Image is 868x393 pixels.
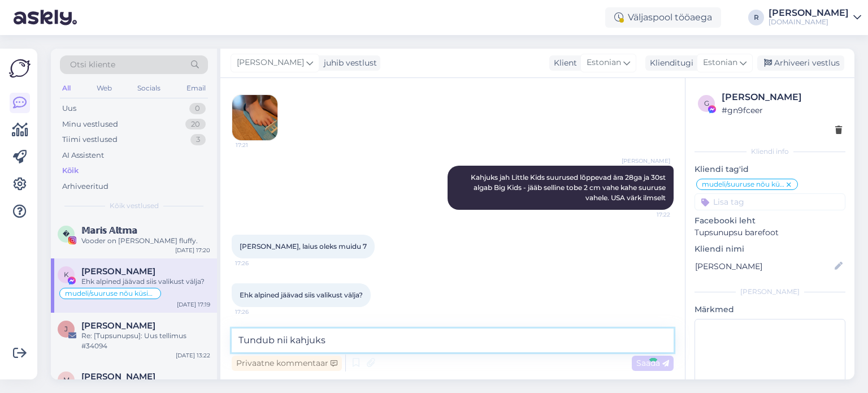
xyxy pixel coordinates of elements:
span: 17:21 [236,141,278,149]
span: Kõik vestlused [110,201,159,211]
div: Socials [135,81,163,96]
div: Ehk alpined jäävad siis valikust välja? [81,277,210,287]
span: Mari-Liis [81,372,155,382]
div: Minu vestlused [62,119,118,130]
span: M [63,375,70,384]
a: [PERSON_NAME][DOMAIN_NAME] [769,8,861,27]
div: [DATE] 17:20 [175,246,210,254]
span: mudeli/suuruse nõu küsimine [702,181,785,188]
div: Kliendi info [695,146,845,157]
div: [PERSON_NAME] [769,8,849,18]
span: 𝕄𝕒𝕣𝕚𝕤 𝔸𝕝𝕥𝕞𝕒 [81,226,137,236]
span: [PERSON_NAME] [237,57,304,69]
span: mudeli/suuruse nõu küsimine [65,290,155,297]
div: Arhiveeri vestlus [757,55,844,71]
div: Web [94,81,114,96]
img: Attachment [232,95,277,140]
p: Märkmed [695,304,845,316]
div: [DATE] 13:22 [176,351,210,360]
input: Lisa tag [695,193,845,210]
span: Jelena Kadak [81,321,155,331]
span: Ehk alpined jäävad siis valikust välja? [240,291,363,299]
img: Askly Logo [9,58,31,79]
div: 20 [185,119,206,130]
div: # gn9fceer [722,104,842,116]
div: Email [184,81,208,96]
div: Vooder on [PERSON_NAME] fluffy. [81,236,210,246]
div: 3 [190,134,206,145]
span: Kahjuks jah Little Kids suurused lõppevad ära 28ga ja 30st algab Big Kids - jääb selline tobe 2 c... [471,173,667,202]
span: 17:26 [235,259,277,267]
span: [PERSON_NAME], laius oleks muidu 7 [240,242,367,251]
input: Lisa nimi [695,260,832,273]
p: Facebooki leht [695,215,845,227]
span: K [64,270,69,279]
div: Klienditugi [645,57,693,69]
span: [PERSON_NAME] [622,157,670,165]
div: Arhiveeritud [62,181,108,192]
div: Klient [549,57,577,69]
div: juhib vestlust [319,57,377,69]
div: [DATE] 17:19 [177,300,210,309]
span: Estonian [703,57,737,69]
p: Kliendi tag'id [695,163,845,175]
span: Otsi kliente [70,59,115,71]
p: Tupsunupsu barefoot [695,227,845,239]
span: Estonian [587,57,621,69]
div: AI Assistent [62,150,104,161]
span: J [64,325,68,333]
div: [DOMAIN_NAME] [769,18,849,27]
div: [PERSON_NAME] [695,287,845,297]
p: Kliendi nimi [695,243,845,255]
span: 17:22 [628,210,670,219]
span: � [63,230,70,238]
div: [PERSON_NAME] [722,90,842,104]
div: Uus [62,103,76,114]
span: Kaisa Vooremäe [81,266,155,277]
div: Re: [Tupsunupsu]: Uus tellimus #34094 [81,331,210,351]
div: Väljaspool tööaega [605,7,721,28]
div: Tiimi vestlused [62,134,118,145]
span: 17:26 [235,308,277,316]
div: 0 [189,103,206,114]
div: R [748,10,764,25]
span: g [704,99,709,107]
div: All [60,81,73,96]
div: Kõik [62,165,79,176]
